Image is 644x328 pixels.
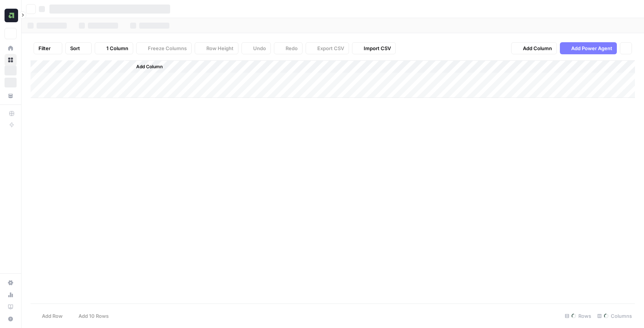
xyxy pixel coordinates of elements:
button: Add 10 Rows [67,310,113,322]
button: Workspace: Assembled [5,6,17,25]
button: 1 Column [95,42,133,54]
span: 1 Column [106,44,128,52]
a: Your Data [5,90,17,102]
button: Filter [34,42,62,54]
button: Add Column [511,42,557,54]
span: Filter [38,44,51,52]
button: Sort [65,42,92,54]
span: Row Height [206,44,234,52]
button: Add Power Agent [560,42,617,54]
span: Undo [253,44,266,52]
button: Export CSV [306,42,349,54]
a: Usage [5,289,17,301]
span: Add Column [136,63,163,70]
span: Add Power Agent [571,44,612,52]
button: Freeze Columns [136,42,192,54]
div: Columns [594,310,635,322]
div: Rows [562,310,594,322]
a: Browse [5,54,17,66]
span: Redo [286,44,298,52]
button: Row Height [195,42,238,54]
button: Add Row [31,310,67,322]
span: Add Column [523,44,552,52]
button: Add Column [126,62,166,72]
span: Export CSV [317,44,344,52]
span: Add Row [42,312,63,320]
button: Help + Support [5,313,17,325]
span: Add 10 Rows [78,312,109,320]
a: Learning Hub [5,301,17,313]
span: Sort [70,44,80,52]
button: Redo [274,42,303,54]
span: Freeze Columns [148,44,187,52]
a: Settings [5,277,17,289]
span: Import CSV [364,44,391,52]
a: Home [5,42,17,54]
button: Undo [241,42,271,54]
img: Assembled Logo [5,9,18,22]
button: Import CSV [352,42,396,54]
